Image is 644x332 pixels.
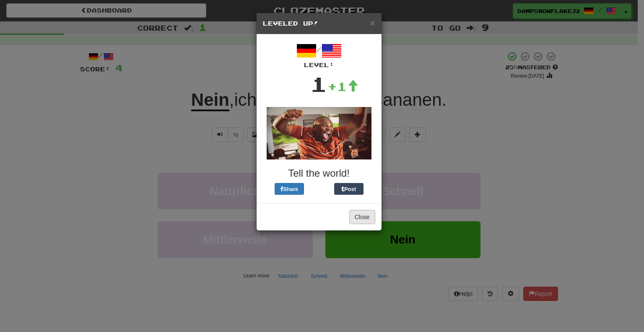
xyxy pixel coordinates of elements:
[334,183,364,195] button: Post
[304,183,334,195] iframe: X Post Button
[310,69,327,99] div: 1
[327,78,358,95] div: +1
[267,107,371,159] img: anon-dude-dancing-749b357b783eda7f85c51e4a2e1ee5269fc79fcf7d6b6aa88849e9eb2203d151.gif
[370,18,375,27] button: Close
[263,19,375,28] h5: Leveled Up!
[275,183,304,195] button: Share
[263,168,375,179] h3: Tell the world!
[349,210,375,224] button: Close
[263,61,375,69] div: Level:
[370,18,375,28] span: ×
[263,41,375,69] div: /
